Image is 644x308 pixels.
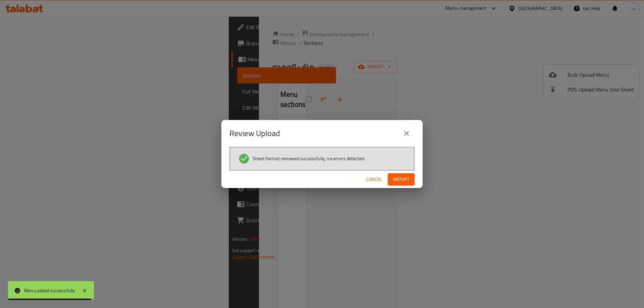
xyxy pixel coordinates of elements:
[24,287,75,294] div: Menu added successfully
[364,173,385,186] button: Cancel
[366,175,382,184] span: Cancel
[253,155,365,162] span: Sheet format reviewed successfully, no errors detected.
[388,173,415,186] button: Import
[229,128,280,139] h2: Review Upload
[398,125,415,141] button: close
[393,175,409,184] span: Import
